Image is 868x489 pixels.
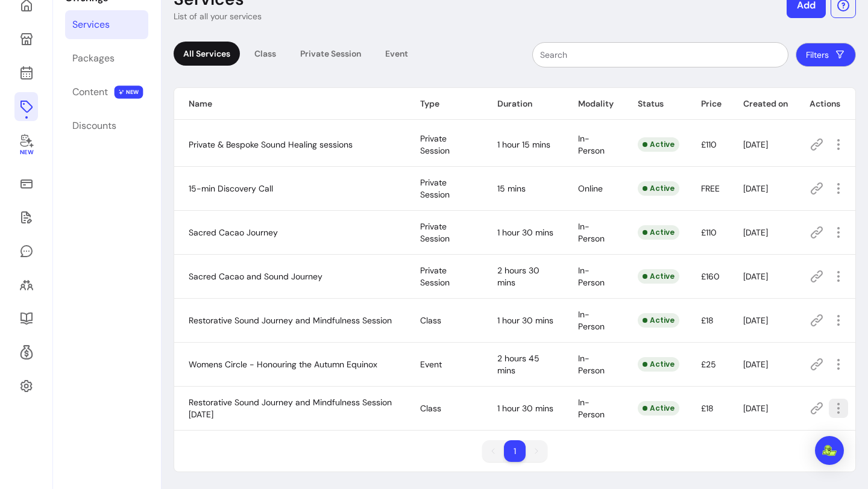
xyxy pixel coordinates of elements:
[497,353,539,376] span: 2 hours 45 mins
[14,304,38,333] a: Resources
[578,133,605,156] span: In-Person
[65,44,148,73] a: Packages
[174,88,406,120] th: Name
[189,271,322,282] span: Sacred Cacao and Sound Journey
[291,42,371,66] div: Private Session
[701,227,717,238] span: £110
[743,271,768,282] span: [DATE]
[729,88,795,120] th: Created on
[638,137,679,152] div: Active
[687,88,729,120] th: Price
[701,403,714,414] span: £18
[743,139,768,150] span: [DATE]
[701,315,714,326] span: £18
[638,181,679,196] div: Active
[406,88,483,120] th: Type
[14,169,38,198] a: Sales
[65,111,148,140] a: Discounts
[189,183,273,194] span: 15-min Discovery Call
[420,177,450,200] span: Private Session
[497,403,553,414] span: 1 hour 30 mins
[578,265,605,288] span: In-Person
[189,139,353,150] span: Private & Bespoke Sound Healing sessions
[14,203,38,232] a: Waivers
[578,397,605,420] span: In-Person
[189,315,392,326] span: Restorative Sound Journey and Mindfulness Session
[420,403,441,414] span: Class
[65,10,148,39] a: Services
[245,42,286,66] div: Class
[578,353,605,376] span: In-Person
[72,119,116,133] div: Discounts
[376,42,418,66] div: Event
[65,78,148,107] a: Content NEW
[14,92,38,121] a: Offerings
[638,401,679,416] div: Active
[420,359,442,370] span: Event
[815,436,844,465] div: Open Intercom Messenger
[638,313,679,328] div: Active
[701,139,717,150] span: £110
[115,86,143,99] span: NEW
[72,17,110,32] div: Services
[796,43,856,67] button: Filters
[795,88,855,120] th: Actions
[174,10,262,22] p: List of all your services
[497,139,550,150] span: 1 hour 15 mins
[701,359,716,370] span: £25
[578,309,605,332] span: In-Person
[743,315,768,326] span: [DATE]
[701,271,720,282] span: £160
[72,51,115,66] div: Packages
[420,315,441,326] span: Class
[564,88,623,120] th: Modality
[189,359,377,370] span: Womens Circle - Honouring the Autumn Equinox
[483,88,564,120] th: Duration
[189,227,278,238] span: Sacred Cacao Journey
[420,265,450,288] span: Private Session
[504,440,526,462] li: pagination item 1 active
[14,237,38,266] a: My Messages
[743,359,768,370] span: [DATE]
[420,221,450,244] span: Private Session
[638,269,679,284] div: Active
[578,183,603,194] span: Online
[743,227,768,238] span: [DATE]
[420,133,450,156] span: Private Session
[497,183,526,194] span: 15 mins
[14,372,38,400] a: Settings
[14,58,38,87] a: Calendar
[701,183,720,194] span: FREE
[19,149,33,157] span: New
[497,265,539,288] span: 2 hours 30 mins
[14,270,38,299] a: Clients
[14,338,38,367] a: Refer & Earn
[14,126,38,164] a: New
[189,397,392,420] span: Restorative Sound Journey and Mindfulness Session [DATE]
[638,357,679,372] div: Active
[174,42,240,66] div: All Services
[72,85,108,99] div: Content
[497,227,553,238] span: 1 hour 30 mins
[638,225,679,240] div: Active
[743,403,768,414] span: [DATE]
[743,183,768,194] span: [DATE]
[497,315,553,326] span: 1 hour 30 mins
[540,49,781,61] input: Search
[476,434,553,468] nav: pagination navigation
[623,88,687,120] th: Status
[14,25,38,54] a: My Page
[578,221,605,244] span: In-Person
